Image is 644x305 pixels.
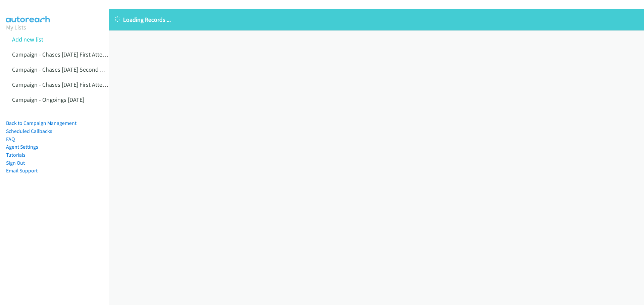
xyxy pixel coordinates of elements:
[6,128,52,134] a: Scheduled Callbacks
[6,23,26,31] a: My Lists
[6,144,38,150] a: Agent Settings
[12,81,150,88] a: Campaign - Chases [DATE] First Attempt And Ongoings
[6,167,38,174] a: Email Support
[6,120,76,126] a: Back to Campaign Management
[12,35,43,43] a: Add new list
[6,152,25,158] a: Tutorials
[6,136,15,142] a: FAQ
[6,160,25,166] a: Sign Out
[12,66,121,73] a: Campaign - Chases [DATE] Second Attempt
[12,96,84,103] a: Campaign - Ongoings [DATE]
[12,51,113,58] a: Campaign - Chases [DATE] First Attempt
[115,15,638,24] p: Loading Records ...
